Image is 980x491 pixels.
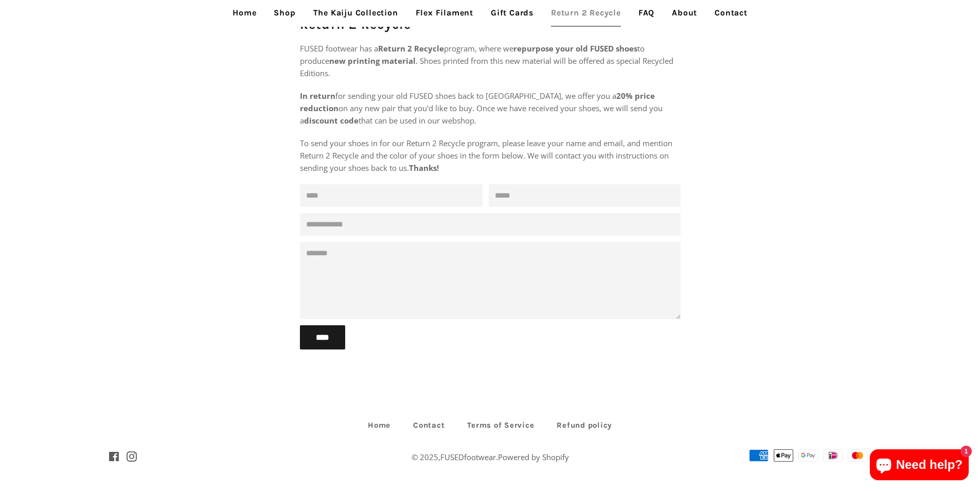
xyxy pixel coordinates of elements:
strong: discount code [304,115,359,126]
a: Home [358,417,401,433]
strong: Thanks! [409,163,439,173]
span: FUSED footwear has a program, where we to produce . Shoes printed from this new material will be ... [300,43,673,78]
a: Terms of Service [457,417,544,433]
span: © 2025, . [412,452,569,462]
strong: In return [300,91,335,101]
a: FUSEDfootwear [440,452,496,462]
a: Refund policy [546,417,622,433]
strong: repurpose your old FUSED shoes [513,43,637,54]
strong: 20% price reduction [300,91,655,113]
strong: new printing material [329,56,416,66]
a: Powered by Shopify [498,452,569,462]
span: for sending your old FUSED shoes back to [GEOGRAPHIC_DATA], we offer you a on any new pair that y... [300,91,663,126]
a: Contact [403,417,455,433]
span: To send your shoes in for our Return 2 Recycle program, please leave your name and email, and men... [300,138,672,173]
strong: Return 2 Recycle [378,43,444,54]
inbox-online-store-chat: Shopify online store chat [867,449,972,483]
